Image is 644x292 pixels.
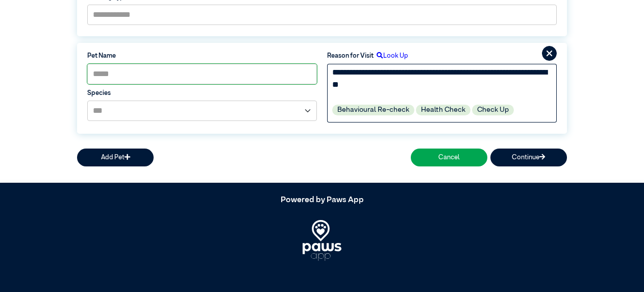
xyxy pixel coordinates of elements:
[87,88,317,98] label: Species
[77,196,567,205] h5: Powered by Paws App
[332,105,414,115] label: Behavioural Re-check
[490,149,567,166] button: Continue
[374,51,408,61] label: Look Up
[327,51,374,61] label: Reason for Visit
[303,220,342,261] img: PawsApp
[472,105,514,115] label: Check Up
[77,149,154,166] button: Add Pet
[87,51,317,61] label: Pet Name
[411,149,487,166] button: Cancel
[416,105,470,115] label: Health Check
